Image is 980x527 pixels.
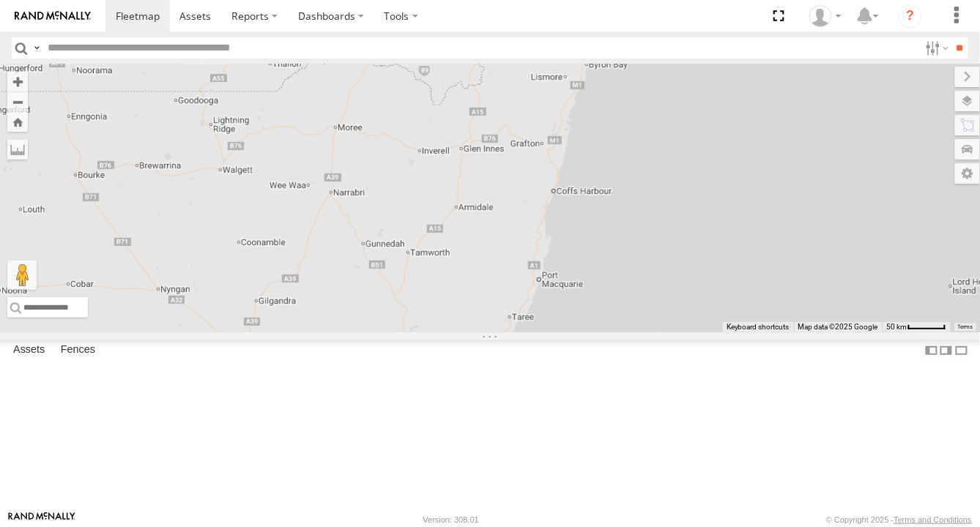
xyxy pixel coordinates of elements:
button: Zoom out [7,91,28,112]
label: Map Settings [955,163,980,184]
label: Hide Summary Table [954,340,969,361]
button: Zoom in [7,72,28,91]
a: Visit our Website [8,512,75,527]
button: Keyboard shortcuts [727,322,790,332]
button: Drag Pegman onto the map to open Street View [7,261,37,290]
label: Assets [6,340,52,361]
div: Version: 308.01 [423,515,479,524]
label: Measure [7,139,28,160]
label: Dock Summary Table to the Right [939,340,954,361]
img: rand-logo.svg [15,11,91,21]
i: ? [899,4,922,28]
label: Fences [53,340,103,361]
a: Terms (opens in new tab) [958,324,973,330]
label: Search Query [31,37,42,59]
button: Map scale: 50 km per 49 pixels [883,322,951,332]
label: Search Filter Options [920,37,951,59]
label: Dock Summary Table to the Left [924,340,939,361]
button: Zoom Home [7,112,28,132]
span: 50 km [887,323,907,331]
div: © Copyright 2025 - [826,515,972,524]
a: Terms and Conditions [894,515,972,524]
span: Map data ©2025 Google [798,323,878,331]
div: Marco DiBenedetto [804,5,847,27]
